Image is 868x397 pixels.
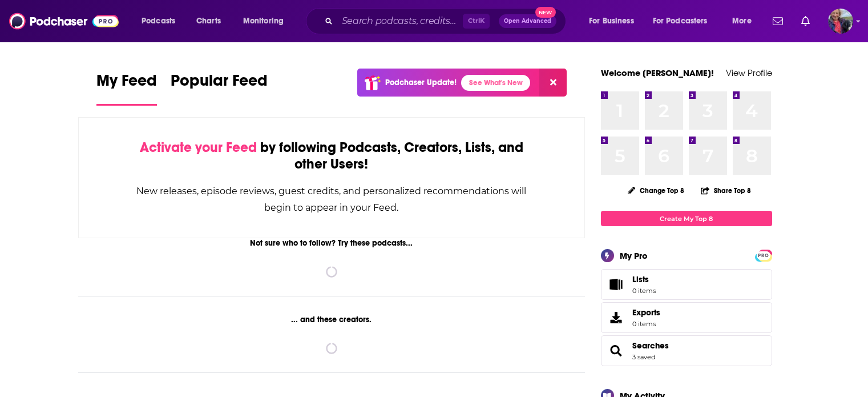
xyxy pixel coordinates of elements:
[732,13,752,29] span: More
[828,9,853,34] img: User Profile
[243,13,284,29] span: Monitoring
[605,343,628,359] a: Searches
[134,12,190,30] button: open menu
[589,13,634,29] span: For Business
[605,310,628,326] span: Exports
[757,251,770,259] a: PRO
[605,276,628,292] span: Lists
[828,9,853,34] button: Show profile menu
[136,183,528,216] div: New releases, episode reviews, guest credits, and personalized recommendations will begin to appe...
[700,179,752,202] button: Share Top 8
[632,274,649,284] span: Lists
[601,269,772,300] a: Lists
[828,9,853,34] span: Logged in as KateFT
[601,211,772,226] a: Create My Top 8
[171,71,268,106] a: Popular Feed
[337,12,463,30] input: Search podcasts, credits, & more...
[724,12,766,30] button: open menu
[317,8,577,34] div: Search podcasts, credits, & more...
[78,238,586,248] div: Not sure who to follow? Try these podcasts...
[504,18,551,24] span: Open Advanced
[632,340,669,351] a: Searches
[757,251,770,260] span: PRO
[601,302,772,333] a: Exports
[620,250,648,261] div: My Pro
[142,13,175,29] span: Podcasts
[96,71,157,97] span: My Feed
[385,78,457,87] p: Podchaser Update!
[768,11,788,31] a: Show notifications dropdown
[78,315,586,324] div: ... and these creators.
[632,353,655,361] a: 3 saved
[726,67,772,78] a: View Profile
[601,67,714,78] a: Welcome [PERSON_NAME]!
[581,12,648,30] button: open menu
[632,320,660,328] span: 0 items
[632,274,656,284] span: Lists
[632,307,660,318] span: Exports
[797,11,814,31] a: Show notifications dropdown
[461,75,530,91] a: See What's New
[9,10,119,32] img: Podchaser - Follow, Share and Rate Podcasts
[463,14,490,29] span: Ctrl K
[632,287,656,295] span: 0 items
[189,12,228,30] a: Charts
[136,139,528,173] div: by following Podcasts, Creators, Lists, and other Users!
[171,71,268,97] span: Popular Feed
[621,183,692,198] button: Change Top 8
[535,7,556,18] span: New
[645,12,724,30] button: open menu
[601,335,772,366] span: Searches
[140,139,257,156] span: Activate your Feed
[235,12,298,30] button: open menu
[499,14,556,28] button: Open AdvancedNew
[196,13,221,29] span: Charts
[653,13,708,29] span: For Podcasters
[96,71,157,106] a: My Feed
